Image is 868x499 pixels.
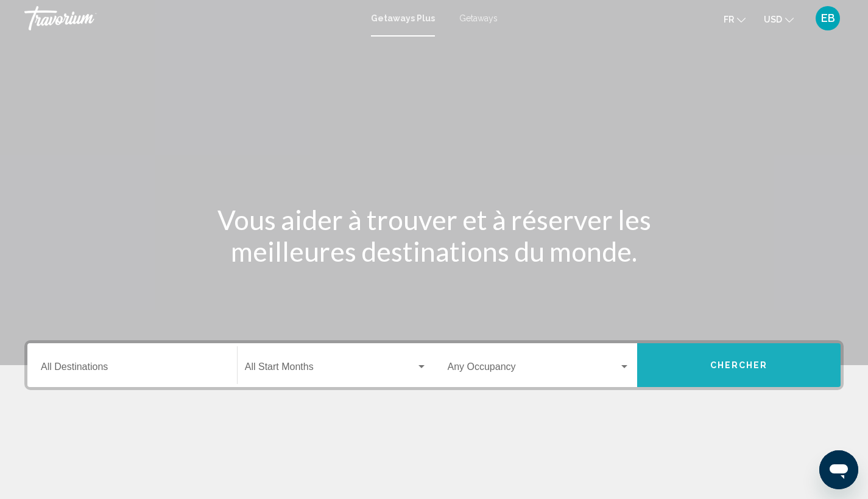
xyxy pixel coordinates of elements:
[24,6,359,30] a: Travorium
[724,10,746,28] button: Change language
[821,12,835,24] span: EB
[764,15,782,24] span: USD
[206,204,663,267] h1: Vous aider à trouver et à réserver les meilleures destinations du monde.
[27,343,841,387] div: Search widget
[637,343,841,387] button: Chercher
[812,5,844,31] button: User Menu
[764,10,794,28] button: Change currency
[459,13,498,23] a: Getaways
[710,361,768,371] span: Chercher
[724,15,734,24] span: fr
[819,450,858,489] iframe: Bouton de lancement de la fenêtre de messagerie
[371,13,435,23] a: Getaways Plus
